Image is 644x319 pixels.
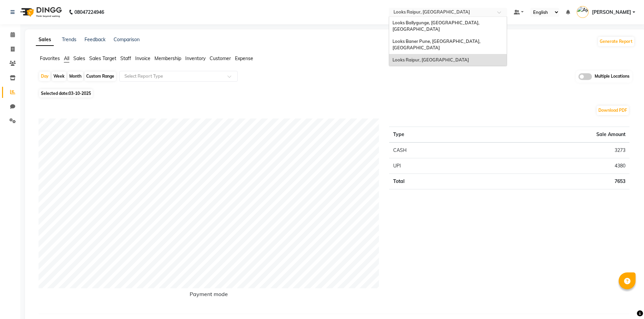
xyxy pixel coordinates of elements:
ng-dropdown-panel: Options list [389,17,507,67]
td: Total [389,174,477,189]
a: Trends [62,36,76,43]
b: 08047224946 [74,3,104,22]
div: Week [52,72,66,81]
td: 3273 [478,142,629,158]
th: Sale Amount [478,127,629,142]
span: [PERSON_NAME] [592,9,631,16]
td: CASH [389,142,477,158]
span: Sales Target [89,55,116,61]
div: Day [39,72,50,81]
span: Favorites [40,55,60,61]
button: Download PDF [597,106,629,115]
span: Membership [154,55,181,61]
span: Inventory [185,55,206,61]
a: Feedback [85,36,105,43]
span: Sales [73,55,85,61]
h6: Payment mode [39,291,379,300]
div: Custom Range [85,72,116,81]
th: Type [389,127,477,142]
a: Sales [36,34,54,46]
span: Looks Baner Pune, [GEOGRAPHIC_DATA], [GEOGRAPHIC_DATA] [392,38,481,51]
td: UPI [389,158,477,174]
div: Month [68,72,83,81]
span: Looks Raipur, [GEOGRAPHIC_DATA] [392,57,469,62]
span: Customer [210,55,231,61]
span: Expense [235,55,253,61]
span: 03-10-2025 [69,91,91,96]
span: All [64,55,69,61]
iframe: chat widget [616,292,637,312]
span: Staff [120,55,131,61]
span: Selected date: [39,89,93,98]
a: Comparison [114,36,140,43]
span: Invoice [135,55,150,61]
td: 4380 [478,158,629,174]
span: Multiple Locations [595,73,629,80]
img: Ayush Sahu [577,6,589,18]
td: 7653 [478,174,629,189]
span: Looks Ballygunge, [GEOGRAPHIC_DATA], [GEOGRAPHIC_DATA] [392,20,480,32]
button: Generate Report [598,37,634,46]
img: logo [17,3,64,22]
